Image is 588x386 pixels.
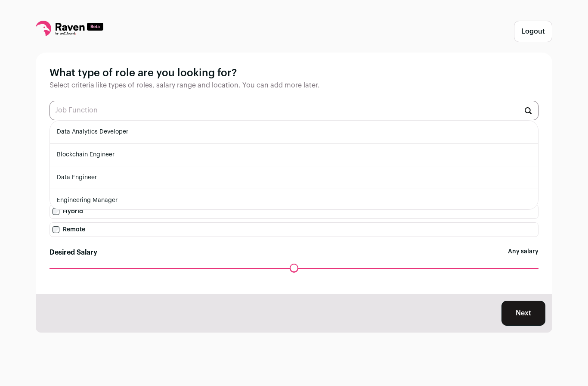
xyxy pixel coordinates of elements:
[50,204,538,219] label: Hybrid
[53,208,59,215] input: Hybrid
[50,80,538,90] p: Select criteria like types of roles, salary range and location. You can add more later.
[50,66,538,80] h1: What type of role are you looking for?
[50,189,538,212] li: Engineering Manager
[50,121,538,143] li: Data Analytics Developer
[50,143,538,166] li: Blockchain Engineer
[53,226,59,233] input: Remote
[50,222,538,237] label: Remote
[50,247,97,258] label: Desired Salary
[501,301,545,326] button: Next
[50,166,538,189] li: Data Engineer
[50,101,538,120] input: Job Function
[508,247,538,268] span: Any salary
[514,21,552,42] button: Logout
